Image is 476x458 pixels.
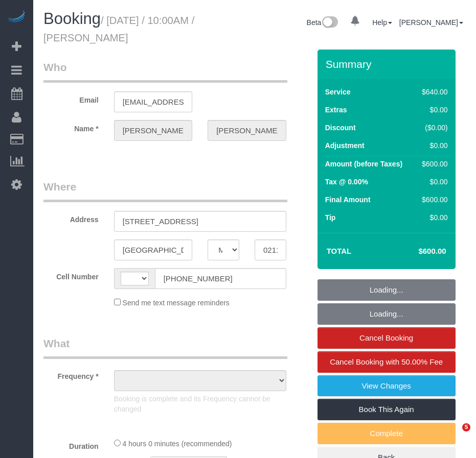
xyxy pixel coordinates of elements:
[418,87,447,97] div: $640.00
[123,440,232,448] span: 4 hours 0 minutes (recommended)
[325,177,368,187] label: Tax @ 0.00%
[318,327,456,349] a: Cancel Booking
[399,18,463,27] a: [PERSON_NAME]
[155,268,286,289] input: Cell Number
[43,336,287,359] legend: What
[325,123,356,133] label: Discount
[325,212,336,223] label: Tip
[43,179,287,202] legend: Where
[388,247,446,256] h4: $600.00
[6,10,27,25] img: Automaid Logo
[36,211,106,225] label: Address
[208,120,286,141] input: Last Name
[114,394,286,414] p: Booking is complete and its Frequency cannot be changed
[36,438,106,451] label: Duration
[36,120,106,134] label: Name *
[325,140,365,151] label: Adjustment
[372,18,392,27] a: Help
[255,239,286,260] input: Zip Code
[325,195,371,205] label: Final Amount
[321,16,338,30] img: New interface
[462,423,470,431] span: 5
[307,18,338,27] a: Beta
[318,399,456,420] a: Book This Again
[326,58,450,70] h3: Summary
[43,10,101,28] span: Booking
[418,140,447,151] div: $0.00
[418,212,447,223] div: $0.00
[418,159,447,169] div: $600.00
[114,239,193,260] input: City
[325,105,347,115] label: Extras
[114,91,193,112] input: Email
[43,60,287,83] legend: Who
[36,91,106,105] label: Email
[114,120,193,141] input: First Name
[318,375,456,397] a: View Changes
[325,87,351,97] label: Service
[36,268,106,282] label: Cell Number
[418,123,447,133] div: ($0.00)
[327,247,352,255] strong: Total
[123,299,230,307] span: Send me text message reminders
[330,357,443,366] span: Cancel Booking with 50.00% Fee
[318,351,456,373] a: Cancel Booking with 50.00% Fee
[441,423,466,448] iframe: Intercom live chat
[36,368,106,381] label: Frequency *
[43,15,194,43] small: / [DATE] / 10:00AM / [PERSON_NAME]
[418,195,447,205] div: $600.00
[418,105,447,115] div: $0.00
[325,159,402,169] label: Amount (before Taxes)
[418,177,447,187] div: $0.00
